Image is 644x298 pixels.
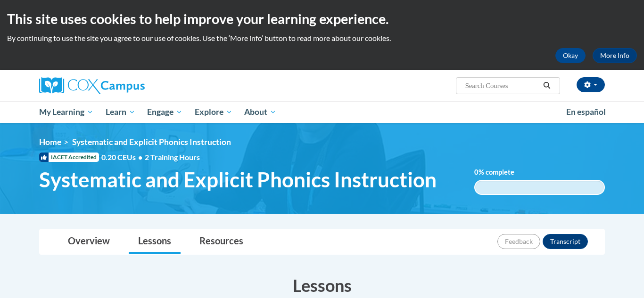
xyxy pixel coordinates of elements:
div: Main menu [25,101,619,123]
a: Learn [99,101,141,123]
span: My Learning [39,106,93,118]
a: Lessons [129,229,181,254]
a: Resources [190,229,253,254]
span: Systematic and Explicit Phonics Instruction [39,167,437,192]
span: 2 Training Hours [145,153,200,161]
h3: Lessons [39,274,605,297]
span: 0.20 CEUs [101,152,145,162]
a: About [239,101,283,123]
button: Account Settings [577,77,605,92]
a: My Learning [33,101,99,123]
span: • [138,153,142,161]
button: Transcript [543,234,588,249]
a: Engage [141,101,189,123]
span: Learn [106,106,135,118]
img: Cox Campus [39,77,145,94]
a: Cox Campus [39,77,218,94]
span: Systematic and Explicit Phonics Instruction [72,137,231,147]
h2: This site uses cookies to help improve your learning experience. [7,9,637,28]
span: 0 [474,168,479,176]
p: By continuing to use the site you agree to our use of cookies. Use the ‘More info’ button to read... [7,33,637,43]
span: En español [566,107,606,117]
span: About [244,106,276,118]
button: Search [540,80,554,91]
a: Explore [189,101,239,123]
a: Overview [58,229,119,254]
span: Explore [195,106,232,118]
span: Engage [147,106,182,118]
span: IACET Accredited [39,153,99,162]
label: % complete [474,167,528,177]
a: En español [560,102,612,122]
button: Okay [555,48,586,63]
button: Feedback [497,234,540,249]
a: Home [39,137,61,147]
a: More Info [593,48,637,63]
input: Search Courses [464,80,540,91]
